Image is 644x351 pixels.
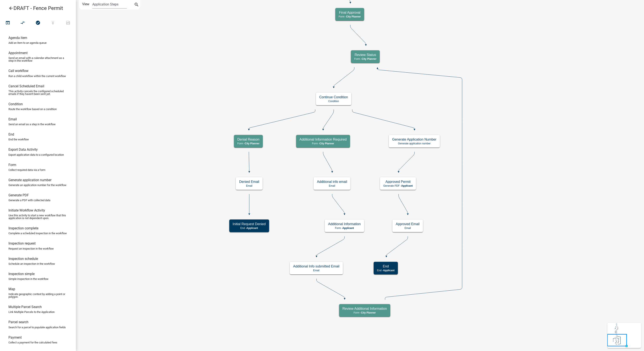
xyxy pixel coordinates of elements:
h6: Cancel Scheduled Email [8,84,44,88]
h5: Generate Application Number [392,137,436,141]
p: End the workflow [8,138,29,141]
h5: Additional Information [328,222,361,226]
a: DRAFT - Fence Permit [3,3,69,13]
p: End - [377,269,394,272]
h5: Initial Request Denied [233,222,266,226]
h6: Multiple Parcel Search [8,305,42,309]
h6: Payment [8,335,22,339]
button: Auto Layout [15,19,30,28]
h5: Denial Reason [237,137,259,141]
p: Indicate geographic context by adding a point or polygon. [8,293,67,298]
p: Send an email as a step in the workflow [8,123,56,126]
h5: Denied Email [239,180,259,184]
p: Email [239,184,259,187]
p: Send an email with a calendar attachment as a step in the workflow [8,57,67,62]
p: Email [317,184,347,187]
h5: Review Status [354,53,376,57]
h6: Inspection complete [8,226,38,230]
p: Schedule an inspection in the workflow [8,262,55,265]
p: Generate a PDF with collected data [8,199,50,202]
h5: Review Additional Information [342,307,387,311]
p: Generate application number [392,142,436,145]
i: open_in_browser [5,20,10,26]
p: Route the workflow based on a condition [8,108,57,110]
h6: End [8,132,14,136]
h5: Additional info email [317,180,347,184]
p: Form - [354,57,376,60]
span: City Planner [245,142,259,145]
h6: Inspection simple [8,272,35,276]
h5: Final Approval [339,11,361,15]
p: Email [293,269,339,272]
p: Link Multiple Parcels to the Application [8,311,55,313]
i: save [66,20,71,26]
p: Form - [342,311,387,314]
h6: Export Data Activity [8,148,38,152]
h6: Inspection request [8,241,36,245]
span: City Planner [319,142,334,145]
p: Search for a parcel to populate application fields [8,326,66,329]
p: Export application data to a configured location [8,153,64,156]
p: End - [233,227,266,230]
h5: Approved Email [396,222,420,226]
h6: Form [8,163,16,167]
span: City Planner [362,57,376,60]
p: Collect a payment for the calculated fees [8,341,57,344]
p: Request an inspection in the workflow [8,247,54,250]
span: City Planner [361,311,376,314]
span: City Planner [346,15,361,18]
p: Complete a scheduled inspection in the workflow [8,232,67,235]
h6: Generate application number [8,178,51,182]
p: Form - [328,227,361,230]
p: Form - [299,142,347,145]
button: No problems [30,19,46,28]
p: Run a child workflow within the current workflow [8,75,66,77]
span: Applicant [401,184,413,187]
h6: Map [8,287,15,291]
i: check_circle [35,20,40,26]
h5: Continue Condition [319,95,348,99]
p: Email [396,227,420,230]
button: Test Workflow [0,19,15,28]
h6: Email [8,117,17,121]
h6: Agenda item [8,36,27,40]
span: Applicant [246,227,258,230]
p: Add an item to an agenda queue [8,41,47,44]
span: Applicant [383,269,395,272]
button: Publish [45,19,60,28]
i: search [134,2,139,8]
p: Collect required data via a form [8,169,45,171]
h6: Generate PDF [8,193,29,197]
h5: Additional Info submitted Email [293,264,339,268]
span: Applicant [342,227,354,230]
button: Save [60,19,76,28]
i: arrow_back [8,6,13,12]
h6: Call workflow [8,69,28,73]
i: publish [50,20,55,26]
h6: Condition [8,102,23,106]
h6: Inspection schedule [8,257,38,261]
p: Form - [339,15,361,18]
h6: Parcel search [8,320,28,324]
p: This activity cancels the configured scheduled emails if they haven't been sent yet. [8,90,67,95]
p: Simple inspection in the workflow [8,278,48,280]
h5: End [377,264,394,268]
p: Condition [319,100,348,103]
p: Form - [237,142,259,145]
button: search [133,2,140,8]
h6: Initiate Workflow Activity [8,208,45,212]
p: Generate an application number for the workflow [8,184,66,186]
p: Generate PDF - [383,184,413,187]
h5: Approved Permit [383,180,413,184]
div: Workflow actions [0,19,76,29]
i: compare_arrows [20,20,25,26]
h5: Additional Information Required [299,137,347,141]
h6: Appointment [8,51,28,55]
p: Use this activity to start a new workflow that this application is not dependent upon. [8,214,67,219]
